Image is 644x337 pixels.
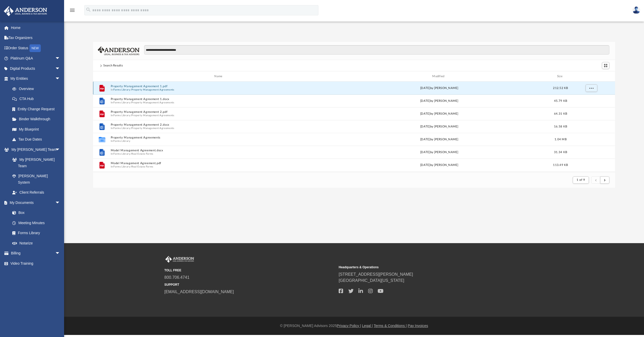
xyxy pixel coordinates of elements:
[111,123,328,126] button: Property Management Agreement 2.docx
[362,324,373,328] a: Legal |
[7,171,65,187] a: [PERSON_NAME] System
[7,208,63,218] a: Box
[330,99,548,103] div: [DATE] by [PERSON_NAME]
[111,162,328,165] button: Model Management Agreement.pdf
[330,86,548,91] div: [DATE] by [PERSON_NAME]
[130,152,132,155] span: /
[111,101,328,104] span: In
[4,258,65,269] a: Video Training
[113,88,130,91] button: Forms Library
[110,74,328,79] div: Name
[4,63,68,74] a: Digital Productsarrow_drop_down
[95,74,108,79] div: id
[7,187,65,198] a: Client Referrals
[111,114,328,117] span: In
[577,179,585,181] span: 1 of 9
[144,45,609,55] input: Search files and folders
[330,74,548,79] div: Modified
[55,248,65,259] span: arrow_drop_down
[7,218,65,228] a: Meeting Minutes
[55,63,65,74] span: arrow_drop_down
[554,125,567,128] span: 16.58 KB
[7,238,65,248] a: Notarize
[113,139,130,143] button: Forms Library
[330,124,548,129] div: [DATE] by [PERSON_NAME]
[130,88,132,91] span: /
[93,82,615,172] div: grid
[7,94,68,104] a: CTA Hub
[337,324,361,328] a: Privacy Policy |
[4,197,65,208] a: My Documentsarrow_drop_down
[164,290,234,294] a: [EMAIL_ADDRESS][DOMAIN_NAME]
[111,136,328,139] button: Property Management Agreements
[55,197,65,208] span: arrow_drop_down
[374,324,407,328] a: Terms & Conditions |
[4,43,68,53] a: Order StatusNEW
[130,114,132,117] span: /
[554,100,567,102] span: 45.79 KB
[7,155,63,171] a: My [PERSON_NAME] Team
[113,165,130,168] button: Forms Library
[7,228,63,238] a: Forms Library
[554,112,567,115] span: 64.31 KB
[64,323,644,329] div: © [PERSON_NAME] Advisors 2025
[330,163,548,167] div: [DATE] by [PERSON_NAME]
[111,88,328,91] span: In
[339,272,413,276] a: [STREET_ADDRESS][PERSON_NAME]
[111,110,328,114] button: Property Management Agreement 2.pdf
[2,6,49,16] img: Anderson Advisors Platinum Portal
[69,10,75,13] a: menu
[111,152,328,155] span: In
[111,139,328,143] span: In
[164,282,335,287] small: SUPPORT
[408,324,428,328] a: Pay Invoices
[111,165,328,168] span: In
[164,268,335,273] small: TOLL FREE
[550,74,571,79] div: Size
[69,7,75,13] i: menu
[7,104,68,114] a: Entity Change Request
[553,164,568,166] span: 113.49 KB
[132,126,174,130] button: Property Management Agreements
[330,137,548,142] div: [DATE] by [PERSON_NAME]
[111,126,328,130] span: In
[7,114,68,124] a: Binder Walkthrough
[86,7,91,13] i: search
[555,138,567,141] span: 1.04 MB
[111,149,328,152] button: Model Management Agreement.docx
[55,74,65,84] span: arrow_drop_down
[55,53,65,64] span: arrow_drop_down
[164,275,189,280] a: 800.706.4741
[4,23,68,33] a: Home
[553,87,568,90] span: 212.52 KB
[29,44,41,52] div: NEW
[339,265,509,270] small: Headquarters & Operations
[103,63,123,68] div: Search Results
[7,124,65,134] a: My Blueprint
[554,151,567,154] span: 31.34 KB
[55,144,65,155] span: arrow_drop_down
[132,152,153,155] button: Real Estate Forms
[130,165,132,168] span: /
[113,114,130,117] button: Forms Library
[113,152,130,155] button: Forms Library
[111,97,328,101] button: Property Management Agreement 1.docx
[330,112,548,116] div: [DATE] by [PERSON_NAME]
[111,85,328,88] button: Property Management Agreement 1.pdf
[339,278,404,283] a: [GEOGRAPHIC_DATA][US_STATE]
[4,74,68,84] a: My Entitiesarrow_drop_down
[7,134,68,145] a: Tax Due Dates
[602,62,610,69] button: Switch to Grid View
[164,256,195,263] img: Anderson Advisors Platinum Portal
[4,33,68,43] a: Tax Organizers
[113,101,130,104] button: Forms Library
[4,144,65,155] a: My [PERSON_NAME] Teamarrow_drop_down
[586,84,597,92] button: More options
[7,84,68,94] a: Overview
[573,176,589,184] button: 1 of 9
[132,165,153,168] button: Real Estate Forms
[130,101,132,104] span: /
[132,114,174,117] button: Property Management Agreements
